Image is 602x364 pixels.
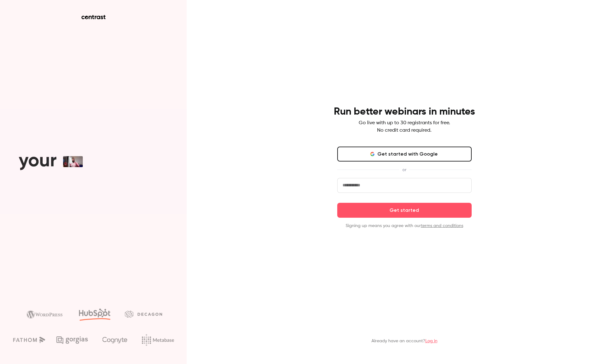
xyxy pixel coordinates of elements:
[337,147,472,162] button: Get started with Google
[399,166,409,173] span: or
[359,119,450,134] p: Go live with up to 30 registrants for free. No credit card required.
[371,338,437,344] p: Already have an account?
[421,224,463,228] a: terms and conditions
[337,203,472,218] button: Get started
[125,311,162,317] img: decagon
[334,106,475,118] h4: Run better webinars in minutes
[425,339,437,343] a: Log in
[337,223,472,229] p: Signing up means you agree with our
